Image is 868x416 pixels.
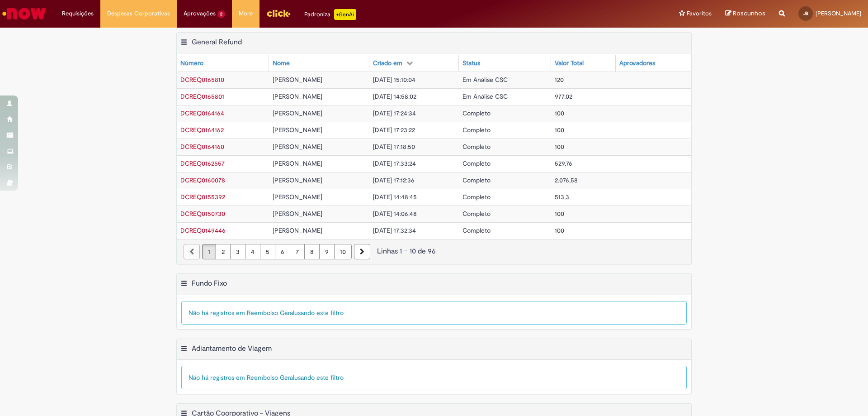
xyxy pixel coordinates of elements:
[290,244,305,259] a: Página 7
[180,109,224,117] a: Abrir Registro: DCREQ0164164
[816,10,861,17] span: [PERSON_NAME]
[273,143,322,151] span: [PERSON_NAME]
[733,9,765,18] span: Rascunhos
[181,366,687,389] div: Não há registros em Reembolso Geral
[462,159,491,167] span: Completo
[192,279,227,288] h2: Fundo Fixo
[373,210,417,218] span: [DATE] 14:06:48
[180,279,188,291] button: Fundo Fixo Menu de contexto
[373,92,416,100] span: [DATE] 14:58:02
[373,159,416,167] span: [DATE] 17:33:24
[180,193,225,201] span: DCREQ0155392
[294,373,344,382] span: usando este filtro
[180,226,226,234] a: Abrir Registro: DCREQ0149446
[462,76,508,84] span: Em Análise CSC
[555,76,564,84] span: 120
[273,126,322,134] span: [PERSON_NAME]
[373,143,415,151] span: [DATE] 17:18:50
[180,193,225,201] a: Abrir Registro: DCREQ0155392
[462,92,508,100] span: Em Análise CSC
[275,244,290,259] a: Página 6
[273,226,322,234] span: [PERSON_NAME]
[216,244,231,259] a: Página 2
[184,246,684,257] div: Linhas 1 − 10 de 96
[462,143,491,151] span: Completo
[555,176,578,184] span: 2.076,58
[273,159,322,167] span: [PERSON_NAME]
[192,344,272,353] h2: Adiantamento de Viagem
[462,210,491,218] span: Completo
[273,92,322,100] span: [PERSON_NAME]
[334,244,352,259] a: Página 10
[555,59,584,68] div: Valor Total
[462,109,491,117] span: Completo
[294,309,344,317] span: usando este filtro
[373,193,417,201] span: [DATE] 14:48:45
[373,226,416,234] span: [DATE] 17:32:34
[180,109,224,117] span: DCREQ0164164
[462,59,480,68] div: Status
[180,59,203,68] div: Número
[180,210,225,218] span: DCREQ0150730
[273,193,322,201] span: [PERSON_NAME]
[180,143,224,151] a: Abrir Registro: DCREQ0164160
[180,344,188,356] button: Adiantamento de Viagem Menu de contexto
[803,10,808,16] span: JB
[230,244,245,259] a: Página 3
[555,109,564,117] span: 100
[245,244,260,259] a: Página 4
[725,10,765,18] a: Rascunhos
[180,126,224,134] a: Abrir Registro: DCREQ0164162
[555,193,569,201] span: 513,3
[180,76,224,84] a: Abrir Registro: DCREQ0165810
[180,159,225,167] span: DCREQ0162557
[180,76,224,84] span: DCREQ0165810
[180,159,225,167] a: Abrir Registro: DCREQ0162557
[373,126,415,134] span: [DATE] 17:23:22
[239,9,253,18] span: More
[354,244,370,259] a: Próxima página
[260,244,275,259] a: Página 5
[180,143,224,151] span: DCREQ0164160
[1,5,47,23] img: ServiceNow
[184,9,216,18] span: Aprovações
[180,92,224,100] span: DCREQ0165801
[373,109,416,117] span: [DATE] 17:24:34
[192,38,242,47] h2: General Refund
[180,176,225,184] span: DCREQ0160078
[304,9,356,20] div: Padroniza
[62,9,94,18] span: Requisições
[304,244,320,259] a: Página 8
[266,6,291,20] img: click_logo_yellow_360x200.png
[462,226,491,234] span: Completo
[319,244,335,259] a: Página 9
[373,59,402,68] div: Criado em
[180,126,224,134] span: DCREQ0164162
[273,59,290,68] div: Nome
[180,226,226,234] span: DCREQ0149446
[619,59,655,68] div: Aprovadores
[555,226,564,234] span: 100
[217,10,225,18] span: 2
[180,38,188,49] button: General Refund Menu de contexto
[462,193,491,201] span: Completo
[202,244,216,259] a: Página 1
[555,159,572,167] span: 529,76
[273,176,322,184] span: [PERSON_NAME]
[373,176,415,184] span: [DATE] 17:12:36
[180,176,225,184] a: Abrir Registro: DCREQ0160078
[555,143,564,151] span: 100
[180,92,224,100] a: Abrir Registro: DCREQ0165801
[273,109,322,117] span: [PERSON_NAME]
[555,210,564,218] span: 100
[555,126,564,134] span: 100
[687,9,712,18] span: Favoritos
[334,9,356,20] p: +GenAi
[107,9,170,18] span: Despesas Corporativas
[180,210,225,218] a: Abrir Registro: DCREQ0150730
[555,92,572,100] span: 977,02
[462,126,491,134] span: Completo
[181,301,687,325] div: Não há registros em Reembolso Geral
[273,76,322,84] span: [PERSON_NAME]
[462,176,491,184] span: Completo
